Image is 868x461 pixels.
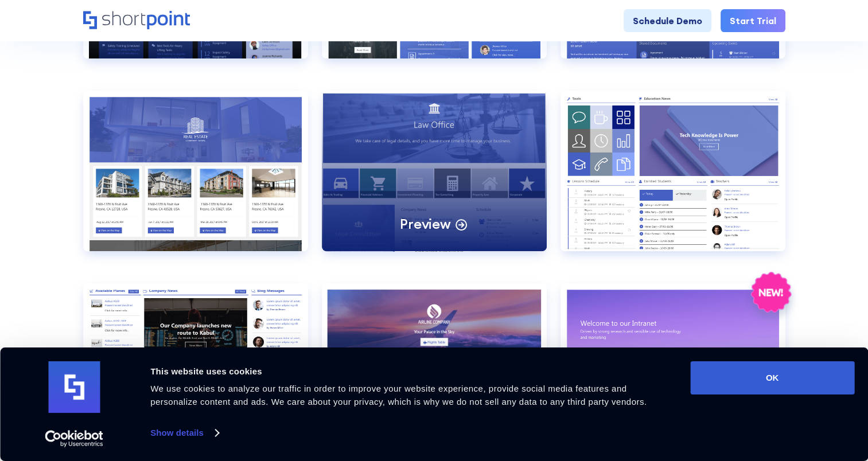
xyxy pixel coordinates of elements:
a: Usercentrics Cookiebot - opens in a new window [24,430,124,447]
a: Employees Directory 2 [560,91,785,269]
iframe: Chat Widget [662,329,868,461]
a: Employees Directory 1Preview [322,91,547,269]
span: We use cookies to analyze our traffic in order to improve your website experience, provide social... [150,384,647,407]
div: This website uses cookies [150,365,664,378]
a: Documents 3 [83,91,308,269]
a: Start Trial [721,9,785,32]
a: Show details [150,424,218,442]
a: Home [83,11,190,30]
button: OK [690,361,854,394]
img: logo [48,361,100,413]
a: Schedule Demo [624,9,711,32]
p: Preview [400,215,450,233]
